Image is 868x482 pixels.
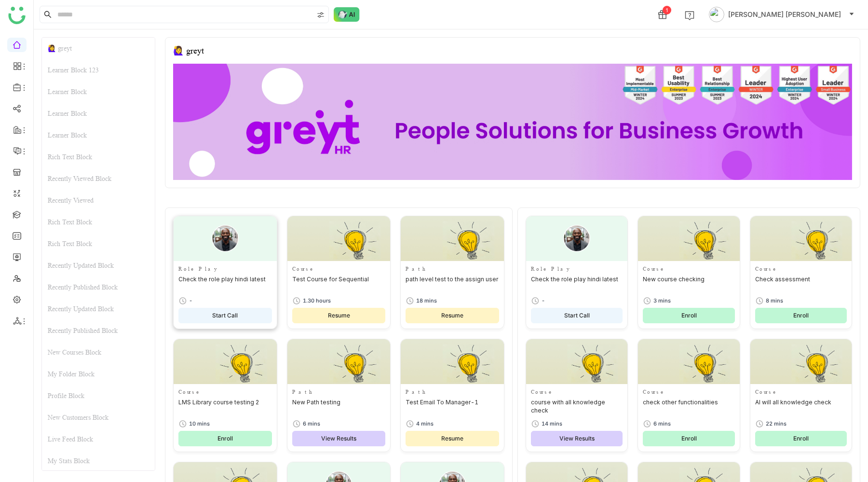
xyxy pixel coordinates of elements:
button: Resume [406,308,499,323]
div: 1.30 hours [303,297,331,305]
div: Recently Updated Block [42,298,155,320]
img: Thumbnail [638,216,739,261]
div: 4 mins [416,420,434,428]
div: Learner Block [42,103,155,124]
div: course with all knowledge check [531,399,623,414]
img: Thumbnail [526,339,627,384]
img: male-person.png [563,225,590,252]
div: New Courses Block [42,342,155,363]
span: Resume [328,311,350,320]
div: Path [292,388,386,396]
div: New course checking [643,275,734,291]
div: Recently Updated Block [42,255,155,276]
div: Course [178,388,272,396]
img: timer.svg [755,419,764,428]
div: Recently Published Block [42,276,155,298]
img: timer.svg [531,296,540,305]
img: timer.svg [755,296,764,305]
button: Enroll [178,431,272,446]
img: Thumbnail [174,339,277,384]
div: Course [755,388,847,396]
button: Enroll [643,308,734,323]
span: [PERSON_NAME] [PERSON_NAME] [728,9,841,20]
img: timer.svg [406,419,414,428]
button: Resume [292,308,386,323]
div: Recently Viewed Block [42,168,155,190]
div: 6 mins [653,420,671,428]
div: Test Email To Manager-1 [406,399,499,414]
span: Enroll [793,434,809,443]
img: Thumbnail [287,216,391,261]
img: Thumbnail [401,216,504,261]
div: - [189,297,192,305]
button: View Results [292,431,386,446]
img: search-type.svg [317,11,325,19]
div: Live Feed Block [42,428,155,450]
div: AI will all knowledge check [755,399,847,414]
button: Enroll [755,308,847,323]
img: timer.svg [292,419,301,428]
img: ask-buddy-normal.svg [334,7,360,22]
div: Role Play [531,265,623,273]
img: timer.svg [406,296,414,305]
div: Rich Text Block [42,211,155,233]
div: My Folder Block [42,363,155,385]
img: Thumbnail [401,339,504,384]
button: Enroll [755,431,847,446]
img: Thumbnail [287,339,391,384]
div: Course [643,265,734,273]
div: 22 mins [766,420,787,428]
img: Thumbnail [638,339,739,384]
div: Course [643,388,734,396]
div: 8 mins [766,297,783,305]
div: New Path testing [292,399,386,414]
span: Enroll [217,434,233,443]
button: View Results [531,431,623,446]
div: Learner Block [42,81,155,103]
span: Resume [441,311,463,320]
div: Check assessment [755,275,847,291]
img: Thumbnail [750,216,852,261]
div: Test Course for Sequential [292,275,386,291]
img: timer.svg [178,419,187,428]
span: Start Call [212,311,238,320]
img: timer.svg [643,296,651,305]
div: LMS Library course testing 2 [178,399,272,414]
img: male-person.png [212,225,239,252]
span: View Results [321,434,356,443]
div: check other functionalities [643,399,734,414]
div: Learner Block [42,124,155,146]
div: 🙋‍♀️ greyt [173,45,204,56]
span: Resume [441,434,463,443]
span: View Results [559,434,595,443]
div: Learner Block 123 [42,59,155,81]
div: Profile Block [42,385,155,407]
div: 14 mins [542,420,562,428]
img: timer.svg [643,419,651,428]
div: Course [292,265,386,273]
button: Enroll [643,431,734,446]
div: Path [406,265,499,273]
img: avatar [709,7,724,22]
div: Path [406,388,499,396]
div: Rich Text Block [42,233,155,255]
div: My Stats Block [42,450,155,472]
img: logo [8,7,26,24]
button: Start Call [178,308,272,323]
div: - [542,297,545,305]
img: timer.svg [531,419,540,428]
div: 1 [663,6,671,14]
span: Enroll [681,434,697,443]
div: Course [755,265,847,273]
img: timer.svg [292,296,301,305]
div: Rich Text Block [42,146,155,168]
div: 🙋‍♀️ greyt [42,38,155,59]
img: 68ca8a786afc163911e2cfd3 [173,64,852,180]
div: Course [531,388,623,396]
div: Check the role play hindi latest [531,275,623,291]
span: Start Call [564,311,590,320]
div: 10 mins [189,420,210,428]
div: New Customers Block [42,407,155,428]
div: path level test to the assign user [406,275,499,291]
button: Resume [406,431,499,446]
